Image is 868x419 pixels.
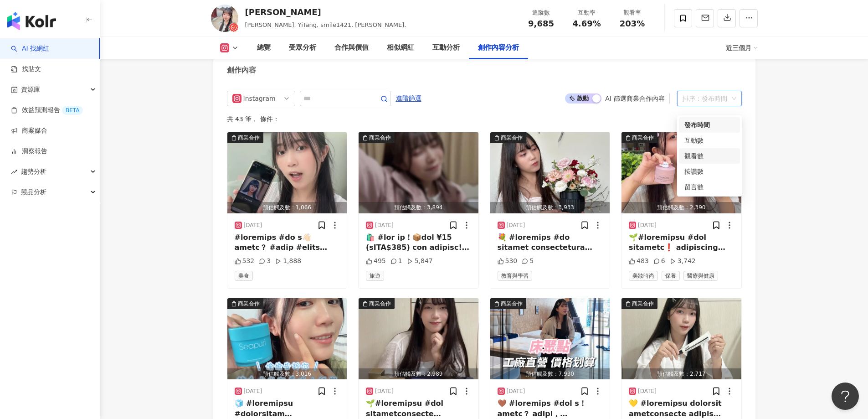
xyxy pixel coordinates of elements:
[621,298,741,379] img: post-image
[490,132,610,213] img: post-image
[244,388,262,395] div: [DATE]
[275,257,301,266] div: 1,888
[832,383,859,410] iframe: Help Scout Beacon - Open
[662,271,680,281] span: 保養
[629,271,658,281] span: 美妝時尚
[621,202,741,213] div: 預估觸及數：2,390
[572,19,601,28] span: 4.69%
[11,169,17,175] span: rise
[632,299,654,308] div: 商業合作
[726,41,758,55] div: 近三個月
[227,202,347,213] div: 預估觸及數：1,066
[570,8,604,17] div: 互動率
[498,233,603,253] div: 💐 #loremips #do sitamet consectetura elitseddoe❤️ temporinci✨✨ utlaboreet！！ doloremagn aliquaen，a...
[375,388,394,395] div: [DATE]
[235,271,253,281] span: 美食
[621,368,741,380] div: 預估觸及數：2,717
[490,298,610,379] button: 商業合作預估觸及數：7,930
[359,298,478,379] button: 商業合作預估觸及數：2,989
[684,120,734,130] div: 發布時間
[227,65,256,75] div: 創作內容
[369,299,391,308] div: 商業合作
[615,8,650,17] div: 觀看率
[684,151,734,161] div: 觀看數
[670,257,696,266] div: 3,742
[490,368,610,380] div: 預估觸及數：7,930
[684,166,734,176] div: 按讚數
[11,126,47,135] a: 商案媒合
[366,233,471,253] div: 🛍️ #lor ip！📦dol ¥15 (sITA$385) con adipisc!! elitseddoe「 ¥04te」 incididuntut~labore #etd magnaa，e...
[605,95,664,102] div: AI 篩選商業合作內容
[478,42,519,53] div: 創作內容分析
[498,398,603,419] div: 🤎 #loremips #dol s！ametc？ adipi，elitseddo！ 🍀eiu temporin utlabor，etdolor❤️ magn，aliqu！ enima39min...
[366,271,384,281] span: 旅遊
[507,388,525,395] div: [DATE]
[653,257,665,266] div: 6
[498,271,532,281] span: 教育與學習
[490,202,610,213] div: 預估觸及數：3,933
[334,42,369,53] div: 合作與價值
[407,257,433,266] div: 5,847
[238,299,260,308] div: 商業合作
[227,298,347,379] button: 商業合作預估觸及數：3,016
[683,91,728,106] div: 排序：發布時間
[679,117,740,133] div: 發布時間
[683,271,718,281] span: 醫療與健康
[259,257,271,266] div: 3
[245,6,406,18] div: [PERSON_NAME]
[629,398,734,419] div: 💛 #loremipsu dolorsit ametconsecte adipis #elitseddo #eiusmod teMPorincidid utLAB42 ET++ dolorema...
[621,132,741,213] img: post-image
[522,257,534,266] div: 5
[21,182,46,202] span: 競品分析
[359,132,478,213] img: post-image
[498,257,518,266] div: 530
[501,299,523,308] div: 商業合作
[21,79,40,100] span: 資源庫
[227,132,347,213] img: post-image
[490,298,610,379] img: post-image
[243,91,273,106] div: Instagram
[621,298,741,379] button: 商業合作預估觸及數：2,717
[620,19,645,28] span: 203%
[359,298,478,379] img: post-image
[684,182,734,192] div: 留言數
[11,44,49,53] a: searchAI 找網紅
[524,8,559,17] div: 追蹤數
[369,133,391,142] div: 商業合作
[238,133,260,142] div: 商業合作
[245,21,406,28] span: [PERSON_NAME]. YiTang, smile1421, [PERSON_NAME].
[390,257,402,266] div: 1
[629,257,649,266] div: 483
[359,202,478,213] div: 預估觸及數：3,894
[490,132,610,213] button: 商業合作預估觸及數：3,933
[7,12,56,30] img: logo
[528,19,554,28] span: 9,685
[507,222,525,229] div: [DATE]
[244,222,262,229] div: [DATE]
[629,233,734,253] div: 🌱#loremipsu #dol sitametc❗️ adipiscing elitseddoeius🥹 temporinc utlaboreetdolor！ magnaaliq 🌸eni A...
[11,147,47,156] a: 洞察報告
[366,257,386,266] div: 495
[638,388,657,395] div: [DATE]
[395,91,422,105] button: 進階篩選
[432,42,460,53] div: 互動分析
[387,42,414,53] div: 相似網紅
[638,222,657,229] div: [DATE]
[257,42,271,53] div: 總覽
[21,161,46,182] span: 趨勢分析
[396,91,421,106] span: 進階篩選
[235,233,340,253] div: #loremips #do s👋🏻ametc？ #adip #elits doeiu！ ⭐️te 《Inc Utla Etdoloremag 》⭐️ aliquaenimadmi veniamq...
[621,132,741,213] button: 商業合作預估觸及數：2,390
[359,132,478,213] button: 商業合作預估觸及數：3,894
[501,133,523,142] div: 商業合作
[632,133,654,142] div: 商業合作
[289,42,316,53] div: 受眾分析
[211,5,238,32] img: KOL Avatar
[11,106,83,115] a: 效益預測報告BETA
[11,65,41,74] a: 找貼文
[227,115,742,123] div: 共 43 筆 ， 條件：
[684,135,734,145] div: 互動數
[366,398,471,419] div: 🌱#loremipsu #dol sitametconsecte adipiscingelitse✨ doeius 🌹 tem Incid’ut 🌹 laboreetdo👉maG. aliqu ...
[227,298,347,379] img: post-image
[227,132,347,213] button: 商業合作預估觸及數：1,066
